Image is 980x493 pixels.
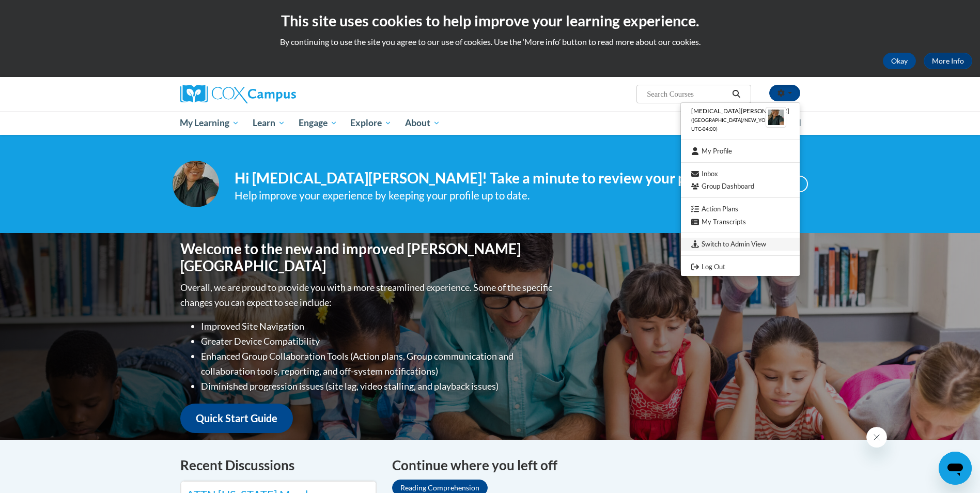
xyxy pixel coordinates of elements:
[299,117,337,129] span: Engage
[398,111,447,135] a: About
[681,203,800,215] a: Action Plans
[350,117,392,129] span: Explore
[165,111,816,135] div: Main menu
[691,107,789,115] span: [MEDICAL_DATA][PERSON_NAME]
[174,111,246,135] a: My Learning
[246,111,292,135] a: Learn
[766,107,786,128] img: Learner Profile Avatar
[681,167,800,180] a: Inbox
[180,85,377,103] a: Cox Campus
[8,10,972,31] h2: This site uses cookies to help improve your learning experience.
[6,7,84,16] span: Hi. How can we help?
[681,180,800,193] a: Group Dashboard
[681,238,800,251] a: Switch to Admin View
[173,161,219,207] img: Profile Image
[883,53,916,69] button: Okay
[201,334,555,349] li: Greater Device Compatibility
[939,452,972,485] iframe: Button to launch messaging window
[728,88,744,100] button: Search
[681,215,800,228] a: My Transcripts
[392,455,800,475] h4: Continue where you left off
[253,117,285,129] span: Learn
[681,260,800,273] a: Logout
[769,85,800,101] button: Account Settings
[201,349,555,379] li: Enhanced Group Collaboration Tools (Action plans, Group communication and collaboration tools, re...
[292,111,344,135] a: Engage
[344,111,398,135] a: Explore
[201,319,555,334] li: Improved Site Navigation
[180,280,555,310] p: Overall, we are proud to provide you with a more streamlined experience. Some of the specific cha...
[235,170,728,187] h4: Hi [MEDICAL_DATA][PERSON_NAME]! Take a minute to review your profile.
[201,379,555,394] li: Diminished progression issues (site lag, video stalling, and playback issues)
[691,117,772,132] span: ([GEOGRAPHIC_DATA]/New_York UTC-04:00)
[235,187,728,204] div: Help improve your experience by keeping your profile up to date.
[180,404,293,433] a: Quick Start Guide
[180,240,555,275] h1: Welcome to the new and improved [PERSON_NAME][GEOGRAPHIC_DATA]
[180,85,296,103] img: Cox Campus
[405,117,440,129] span: About
[924,53,972,69] a: More Info
[180,117,239,129] span: My Learning
[681,145,800,158] a: My Profile
[646,88,728,100] input: Search Courses
[866,427,887,448] iframe: Close message
[180,455,377,475] h4: Recent Discussions
[8,36,972,48] p: By continuing to use the site you agree to our use of cookies. Use the ‘More info’ button to read...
